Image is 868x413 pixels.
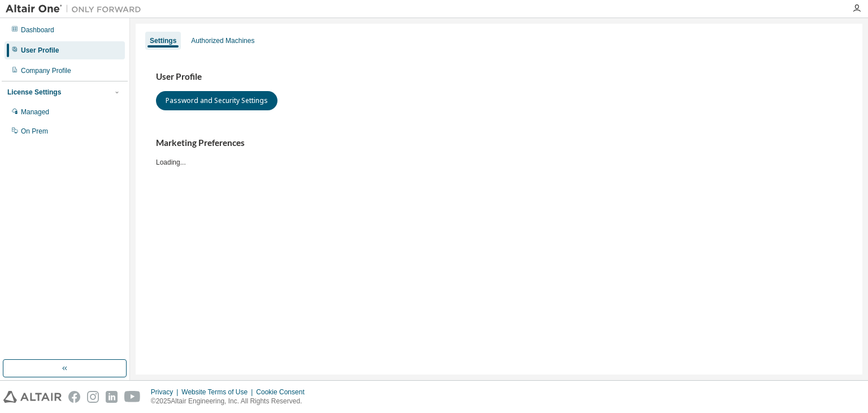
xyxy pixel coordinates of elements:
[106,391,118,403] img: linkedin.svg
[156,137,842,166] div: Loading...
[156,137,842,149] h3: Marketing Preferences
[156,71,842,83] h3: User Profile
[21,66,71,75] div: Company Profile
[6,3,147,15] img: Altair One
[181,388,256,397] div: Website Terms of Use
[21,46,59,55] div: User Profile
[150,36,176,45] div: Settings
[151,388,181,397] div: Privacy
[124,391,141,403] img: youtube.svg
[3,391,62,403] img: altair_logo.svg
[21,127,48,136] div: On Prem
[151,397,311,406] p: © 2025 Altair Engineering, Inc. All Rights Reserved.
[21,107,49,117] div: Managed
[87,391,99,403] img: instagram.svg
[21,25,54,35] div: Dashboard
[7,88,61,97] div: License Settings
[68,391,80,403] img: facebook.svg
[256,388,311,397] div: Cookie Consent
[156,91,277,110] button: Password and Security Settings
[191,36,254,45] div: Authorized Machines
